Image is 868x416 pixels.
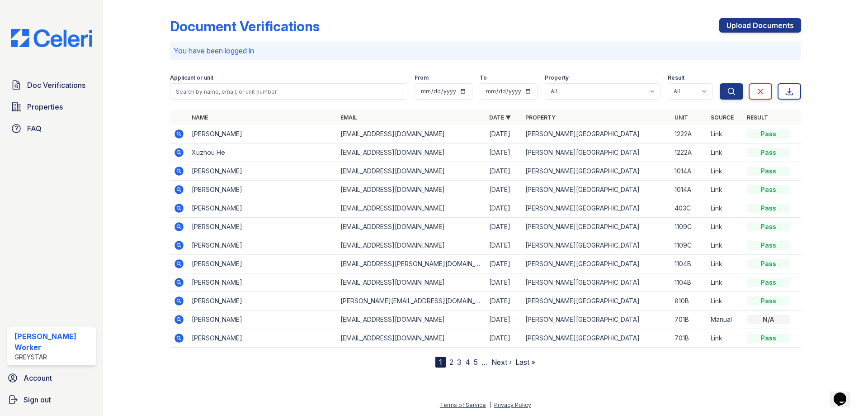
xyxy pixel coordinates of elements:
[486,181,522,199] td: [DATE]
[522,292,670,311] td: [PERSON_NAME][GEOGRAPHIC_DATA]
[515,358,535,367] a: Last »
[188,181,337,199] td: [PERSON_NAME]
[707,255,743,273] td: Link
[671,311,707,329] td: 701B
[707,181,743,199] td: Link
[747,315,790,324] div: N/A
[170,83,407,100] input: Search by name, email, or unit number
[27,80,85,91] span: Doc Verifications
[545,74,569,81] label: Property
[707,329,743,348] td: Link
[671,329,707,348] td: 701B
[340,114,357,121] a: Email
[7,120,96,138] a: FAQ
[486,236,522,255] td: [DATE]
[188,236,337,255] td: [PERSON_NAME]
[480,74,487,81] label: To
[747,334,790,343] div: Pass
[671,199,707,218] td: 403C
[522,199,670,218] td: [PERSON_NAME][GEOGRAPHIC_DATA]
[486,125,522,143] td: [DATE]
[486,162,522,181] td: [DATE]
[830,380,859,407] iframe: chat widget
[188,311,337,329] td: [PERSON_NAME]
[675,114,688,121] a: Unit
[486,199,522,218] td: [DATE]
[707,218,743,236] td: Link
[671,125,707,143] td: 1222A
[719,18,801,33] a: Upload Documents
[671,273,707,292] td: 1104B
[489,114,511,121] a: Date ▼
[747,114,768,121] a: Result
[4,369,99,387] a: Account
[27,101,63,112] span: Properties
[707,273,743,292] td: Link
[337,255,486,273] td: [EMAIL_ADDRESS][PERSON_NAME][DOMAIN_NAME]
[337,162,486,181] td: [EMAIL_ADDRESS][DOMAIN_NAME]
[671,143,707,162] td: 1222A
[747,259,790,268] div: Pass
[522,181,670,199] td: [PERSON_NAME][GEOGRAPHIC_DATA]
[188,143,337,162] td: Xuzhou He
[747,185,790,194] div: Pass
[337,181,486,199] td: [EMAIL_ADDRESS][DOMAIN_NAME]
[522,143,670,162] td: [PERSON_NAME][GEOGRAPHIC_DATA]
[671,255,707,273] td: 1104B
[188,329,337,348] td: [PERSON_NAME]
[491,358,512,367] a: Next ›
[27,123,42,134] span: FAQ
[337,311,486,329] td: [EMAIL_ADDRESS][DOMAIN_NAME]
[747,129,790,139] div: Pass
[522,329,670,348] td: [PERSON_NAME][GEOGRAPHIC_DATA]
[486,292,522,311] td: [DATE]
[489,402,491,408] div: |
[440,402,486,408] a: Terms of Service
[188,292,337,311] td: [PERSON_NAME]
[707,236,743,255] td: Link
[170,74,213,81] label: Applicant or unit
[522,311,670,329] td: [PERSON_NAME][GEOGRAPHIC_DATA]
[337,292,486,311] td: [PERSON_NAME][EMAIL_ADDRESS][DOMAIN_NAME]
[481,357,488,368] span: …
[707,125,743,143] td: Link
[449,358,453,367] a: 2
[486,218,522,236] td: [DATE]
[174,45,797,56] p: You have been logged in
[170,18,320,34] div: Document Verifications
[24,373,52,383] span: Account
[188,218,337,236] td: [PERSON_NAME]
[188,255,337,273] td: [PERSON_NAME]
[188,125,337,143] td: [PERSON_NAME]
[337,218,486,236] td: [EMAIL_ADDRESS][DOMAIN_NAME]
[337,199,486,218] td: [EMAIL_ADDRESS][DOMAIN_NAME]
[188,162,337,181] td: [PERSON_NAME]
[4,391,99,409] a: Sign out
[707,311,743,329] td: Manual
[525,114,556,121] a: Property
[747,148,790,157] div: Pass
[671,218,707,236] td: 1109C
[465,358,470,367] a: 4
[522,255,670,273] td: [PERSON_NAME][GEOGRAPHIC_DATA]
[747,204,790,213] div: Pass
[671,236,707,255] td: 1109C
[747,278,790,287] div: Pass
[671,162,707,181] td: 1014A
[747,296,790,306] div: Pass
[747,241,790,250] div: Pass
[4,29,99,47] img: CE_Logo_Blue-a8612792a0a2168367f1c8372b55b34899dd931a85d93a1a3d3e32e68fde9ad4.png
[337,236,486,255] td: [EMAIL_ADDRESS][DOMAIN_NAME]
[522,273,670,292] td: [PERSON_NAME][GEOGRAPHIC_DATA]
[747,222,790,231] div: Pass
[24,394,51,405] span: Sign out
[707,143,743,162] td: Link
[747,167,790,176] div: Pass
[337,329,486,348] td: [EMAIL_ADDRESS][DOMAIN_NAME]
[337,143,486,162] td: [EMAIL_ADDRESS][DOMAIN_NAME]
[435,357,446,368] div: 1
[486,329,522,348] td: [DATE]
[522,236,670,255] td: [PERSON_NAME][GEOGRAPHIC_DATA]
[671,181,707,199] td: 1014A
